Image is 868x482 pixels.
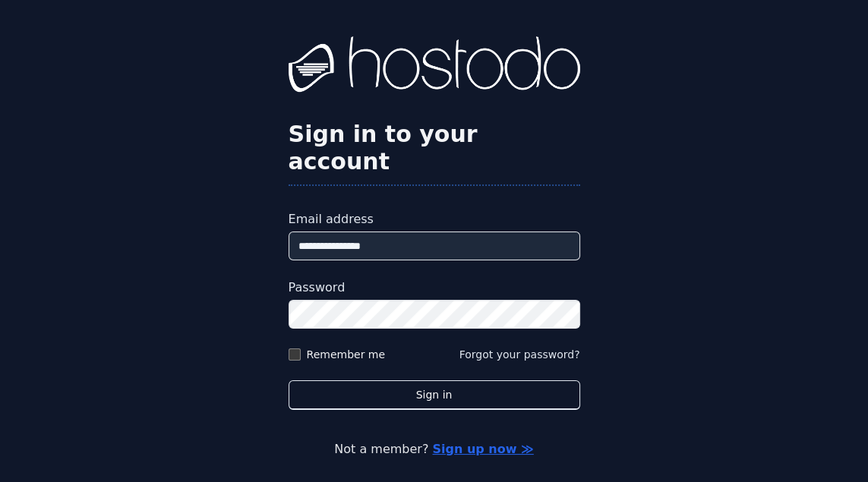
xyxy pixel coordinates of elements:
button: Sign in [289,380,580,410]
button: Forgot your password? [459,347,580,362]
a: Sign up now ≫ [432,442,533,456]
h2: Sign in to your account [289,121,580,175]
label: Remember me [307,347,386,362]
p: Not a member? [61,440,807,458]
label: Password [289,279,580,297]
img: Hostodo [289,36,580,97]
label: Email address [289,210,580,228]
